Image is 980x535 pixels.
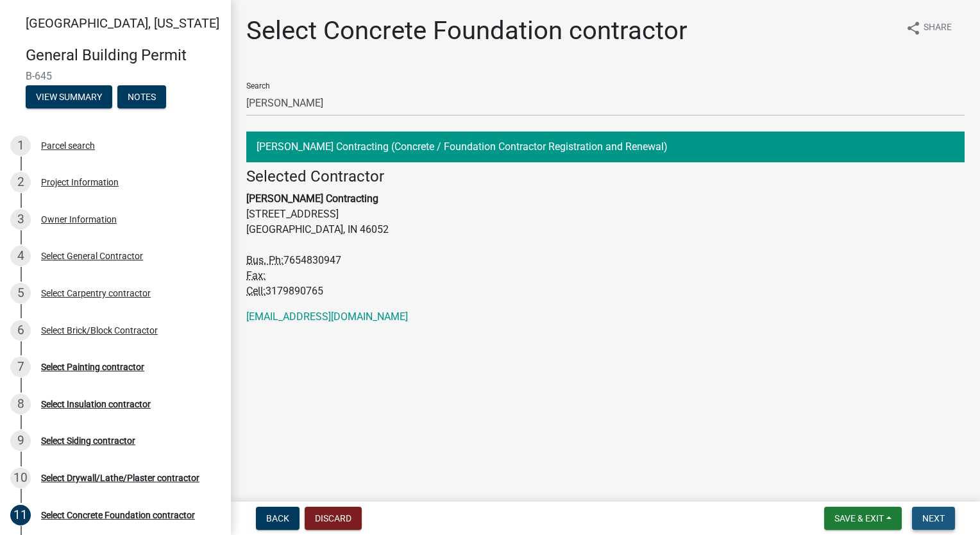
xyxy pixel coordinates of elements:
span: 3179890765 [266,285,323,297]
span: B-645 [26,70,205,82]
div: 5 [10,283,31,303]
h1: Select Concrete Foundation contractor [246,15,688,46]
button: Next [912,507,955,530]
strong: [PERSON_NAME] Contracting [246,192,378,205]
span: Back [266,513,289,523]
button: Save & Exit [824,507,902,530]
a: [EMAIL_ADDRESS][DOMAIN_NAME] [246,310,408,323]
span: [GEOGRAPHIC_DATA], [US_STATE] [26,15,219,31]
abbr: Fax Number [246,269,266,282]
button: [PERSON_NAME] Contracting (Concrete / Foundation Contractor Registration and Renewal) [246,132,965,162]
div: 9 [10,430,31,451]
abbr: Business Phone [246,254,283,266]
span: 7654830947 [283,254,341,266]
div: 1 [10,135,31,156]
div: Owner Information [41,215,117,224]
div: 3 [10,209,31,230]
wm-modal-confirm: Notes [117,92,166,103]
button: View Summary [26,85,112,108]
div: Select Painting contractor [41,362,144,371]
span: Share [924,21,952,36]
div: Select General Contractor [41,251,143,260]
div: Select Brick/Block Contractor [41,326,158,335]
button: Back [256,507,300,530]
button: shareShare [895,15,962,40]
div: Select Concrete Foundation contractor [41,511,195,520]
wm-modal-confirm: Summary [26,92,112,103]
address: [STREET_ADDRESS] [GEOGRAPHIC_DATA], IN 46052 [246,167,965,299]
div: Select Drywall/Lathe/Plaster contractor [41,473,199,482]
div: 10 [10,468,31,488]
div: Parcel search [41,141,95,150]
button: Discard [305,507,362,530]
div: Select Carpentry contractor [41,289,151,298]
div: 2 [10,172,31,192]
span: Save & Exit [834,513,884,523]
i: share [906,21,921,36]
abbr: Business Cell [246,285,266,297]
h4: Selected Contractor [246,167,965,186]
div: Select Insulation contractor [41,400,151,409]
div: 8 [10,394,31,414]
input: Search... [246,90,965,116]
h4: General Building Permit [26,46,221,65]
div: 4 [10,246,31,266]
div: 6 [10,320,31,341]
span: Next [922,513,945,523]
button: Notes [117,85,166,108]
div: Select Siding contractor [41,436,135,445]
div: 7 [10,357,31,377]
div: 11 [10,505,31,525]
div: Project Information [41,178,119,187]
